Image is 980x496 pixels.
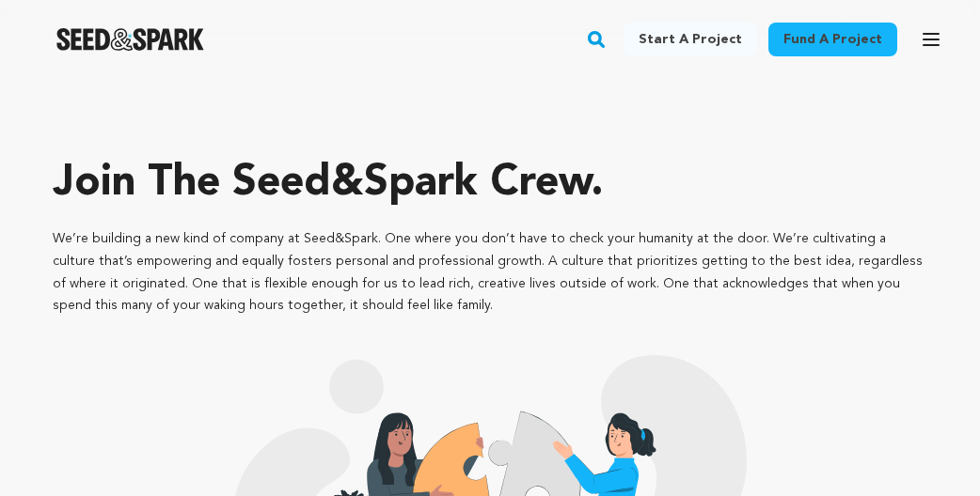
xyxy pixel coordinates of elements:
[624,23,757,56] a: Start a project
[768,23,897,56] a: Fund a project
[56,28,204,51] img: Seed&Spark Logo Dark Mode
[53,228,927,318] p: We’re building a new kind of company at Seed&Spark. One where you don’t have to check your humani...
[56,28,204,51] a: Seed&Spark Homepage
[53,154,927,213] p: Join the Seed&Spark crew.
